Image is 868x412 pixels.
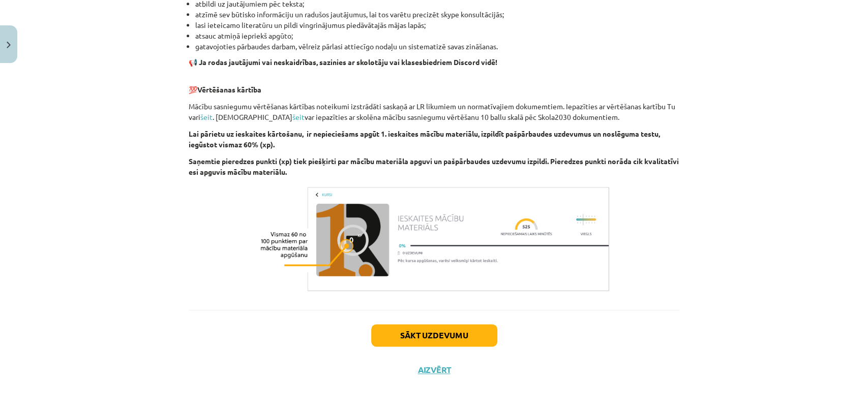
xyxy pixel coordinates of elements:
[200,112,213,121] a: šeit
[189,129,660,149] b: Lai pārietu uz ieskaites kārtošanu, ir nepieciešams apgūt 1. ieskaites mācību materiālu, izpildīt...
[7,42,11,48] img: icon-close-lesson-0947bae3869378f0d4975bcd49f059093ad1ed9edebbc8119c70593378902aed.svg
[415,365,454,375] button: Aizvērt
[189,74,680,95] p: 💯
[195,30,680,41] li: atsauc atmiņā iepriekš apgūto;
[189,57,497,67] strong: 📢 Ja rodas jautājumi vai neskaidrības, sazinies ar skolotāju vai klasesbiedriem Discord vidē!
[195,9,680,20] li: atzīmē sev būtisko informāciju un radušos jautājumus, lai tos varētu precizēt skype konsultācijās;
[189,156,679,176] b: Saņemtie pieredzes punkti (xp) tiek piešķirti par mācību materiāla apguvi un pašpārbaudes uzdevum...
[195,41,680,52] li: gatavojoties pārbaudes darbam, vēlreiz pārlasi attiecīgo nodaļu un sistematizē savas zināšanas.
[189,101,680,122] p: Mācību sasniegumu vērtēšanas kārtības noteikumi izstrādāti saskaņā ar LR likumiem un normatīvajie...
[195,20,680,30] li: lasi ieteicamo literatūru un pildi vingrinājumus piedāvātajās mājas lapās;
[197,85,261,94] b: Vērtēšanas kārtība
[292,112,305,121] a: šeit
[371,324,497,346] button: Sākt uzdevumu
